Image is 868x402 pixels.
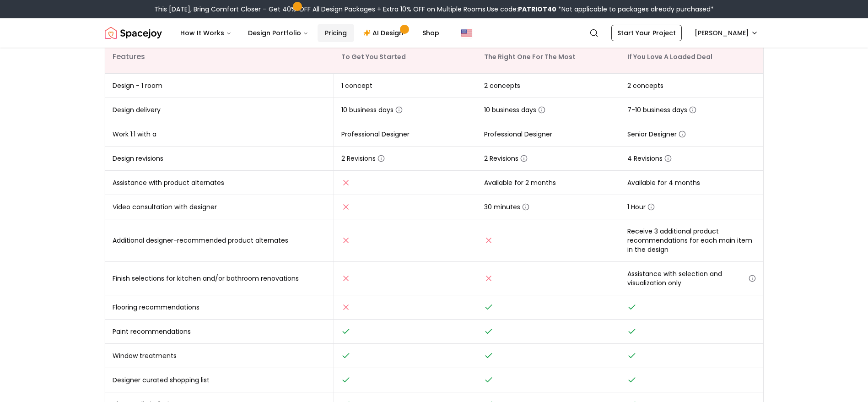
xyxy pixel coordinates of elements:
span: 10 business days [484,105,545,114]
span: Professional Designer [484,130,552,139]
td: Designer curated shopping list [105,368,334,392]
a: Start Your Project [611,25,682,41]
td: Window treatments [105,344,334,368]
small: If You Love A Loaded Deal [627,52,712,61]
button: [PERSON_NAME] [689,25,764,41]
span: 2 concepts [484,81,520,90]
nav: Main [173,24,447,42]
td: Finish selections for kitchen and/or bathroom renovations [105,262,334,295]
td: Flooring recommendations [105,295,334,320]
td: Available for 2 months [477,171,620,195]
span: 2 concepts [627,81,663,90]
span: 2 Revisions [341,154,385,163]
td: Additional designer-recommended product alternates [105,219,334,262]
a: AI Design [356,24,413,42]
span: 30 minutes [484,202,529,212]
td: Available for 4 months [620,171,763,195]
span: 2 Revisions [484,154,528,163]
span: 1 concept [341,81,372,90]
span: Use code: [487,5,556,14]
td: Design revisions [105,147,334,171]
a: Spacejoy [105,24,162,42]
small: The Right One For The Most [484,52,576,61]
span: Professional Designer [341,130,410,139]
td: Design - 1 room [105,74,334,98]
span: 7-10 business days [627,105,696,114]
a: Pricing [318,24,354,42]
span: *Not applicable to packages already purchased* [556,5,714,14]
span: 10 business days [341,105,403,114]
td: Work 1:1 with a [105,122,334,147]
span: Senior Designer [627,130,686,139]
td: Design delivery [105,98,334,122]
a: Shop [415,24,447,42]
small: To Get You Started [341,52,406,61]
nav: Global [105,18,764,48]
div: This [DATE], Bring Comfort Closer – Get 40% OFF All Design Packages + Extra 10% OFF on Multiple R... [154,5,714,14]
td: Assistance with product alternates [105,171,334,195]
span: 4 Revisions [627,154,672,163]
button: How It Works [173,24,239,42]
img: Spacejoy Logo [105,24,162,42]
td: Receive 3 additional product recommendations for each main item in the design [620,219,763,262]
span: 1 Hour [627,202,655,212]
td: Video consultation with designer [105,195,334,219]
td: Paint recommendations [105,320,334,344]
b: PATRIOT40 [518,5,556,14]
span: Assistance with selection and visualization only [627,269,756,288]
img: United States [461,27,472,38]
button: Design Portfolio [241,24,316,42]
